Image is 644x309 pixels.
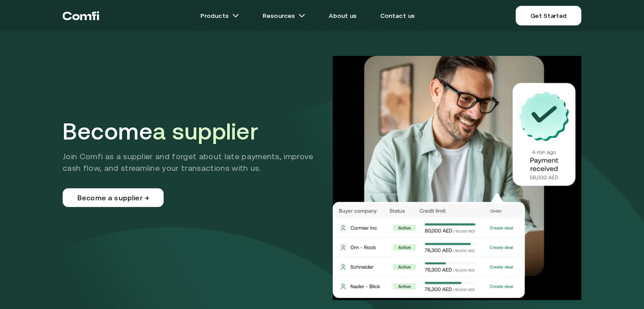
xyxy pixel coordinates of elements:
[153,118,258,144] span: a supplier
[63,118,325,145] h1: Become
[516,6,581,25] a: Get Started
[190,7,250,25] a: Productsarrow icons
[333,56,581,300] img: Supplier Hero Image
[63,151,325,174] p: Join Comfi as a supplier and forget about late payments, improve cash flow, and streamline your t...
[252,7,316,25] a: Resourcesarrow icons
[63,188,164,207] a: Become a supplier →
[298,12,305,19] img: arrow icons
[318,7,367,25] a: About us
[369,7,426,25] a: Contact us
[63,2,99,29] a: Return to the top of the Comfi home page
[232,12,239,19] img: arrow icons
